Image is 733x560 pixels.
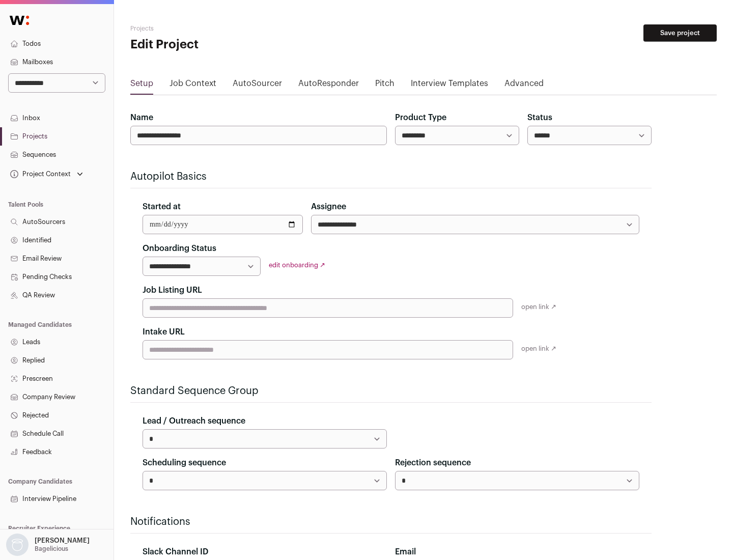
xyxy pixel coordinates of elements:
[395,111,446,124] label: Product Type
[8,167,85,181] button: Open dropdown
[130,515,652,529] h2: Notifications
[375,77,394,94] a: Pitch
[130,77,153,94] a: Setup
[395,457,471,469] label: Rejection sequence
[4,534,92,556] button: Open dropdown
[311,201,346,213] label: Assignee
[130,111,153,124] label: Name
[143,284,202,296] label: Job Listing URL
[143,415,245,427] label: Lead / Outreach sequence
[170,77,216,94] a: Job Context
[269,262,325,268] a: edit onboarding ↗
[143,326,185,338] label: Intake URL
[643,24,717,42] button: Save project
[143,242,216,255] label: Onboarding Status
[4,10,35,31] img: Wellfound
[143,546,208,558] label: Slack Channel ID
[411,77,488,94] a: Interview Templates
[35,537,90,545] p: [PERSON_NAME]
[6,534,29,556] img: nopic.png
[130,384,652,398] h2: Standard Sequence Group
[298,77,359,94] a: AutoResponder
[143,457,226,469] label: Scheduling sequence
[130,24,326,33] h2: Projects
[504,77,544,94] a: Advanced
[233,77,282,94] a: AutoSourcer
[143,201,181,213] label: Started at
[8,170,71,178] div: Project Context
[130,37,326,53] h1: Edit Project
[35,545,68,553] p: Bagelicious
[130,170,652,184] h2: Autopilot Basics
[395,546,639,558] div: Email
[527,111,552,124] label: Status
